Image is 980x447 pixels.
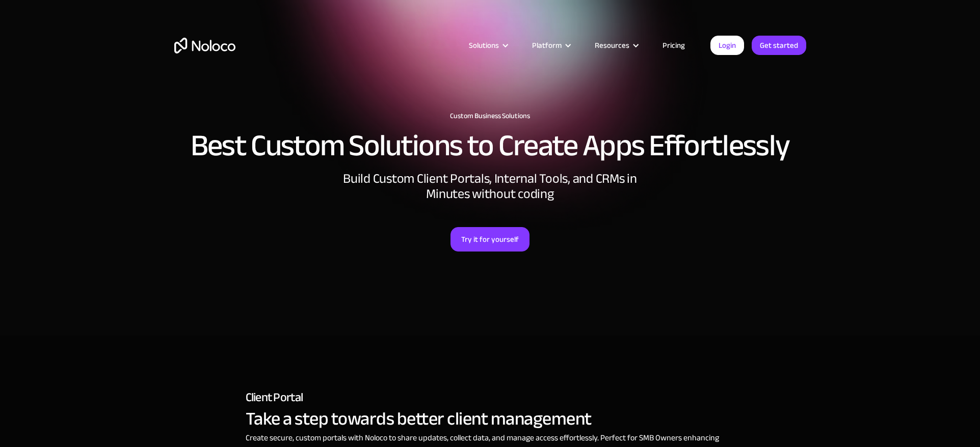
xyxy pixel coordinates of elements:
div: Solutions [456,39,519,52]
div: Platform [519,39,582,52]
a: home [174,38,235,53]
div: Resources [582,39,650,52]
a: Get started [752,36,806,55]
a: Pricing [650,39,698,52]
h2: Client Portal [246,384,735,411]
a: Try it for yourself [451,227,529,252]
div: Platform [532,39,562,52]
div: Resources [595,39,629,52]
h2: Best Custom Solutions to Create Apps Effortlessly [174,130,806,161]
div: Solutions [469,39,499,52]
a: Login [710,36,744,55]
div: Build Custom Client Portals, Internal Tools, and CRMs in Minutes without coding [337,171,643,202]
h1: Custom Business Solutions [174,112,806,120]
h3: Take a step towards better client management [246,411,735,427]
